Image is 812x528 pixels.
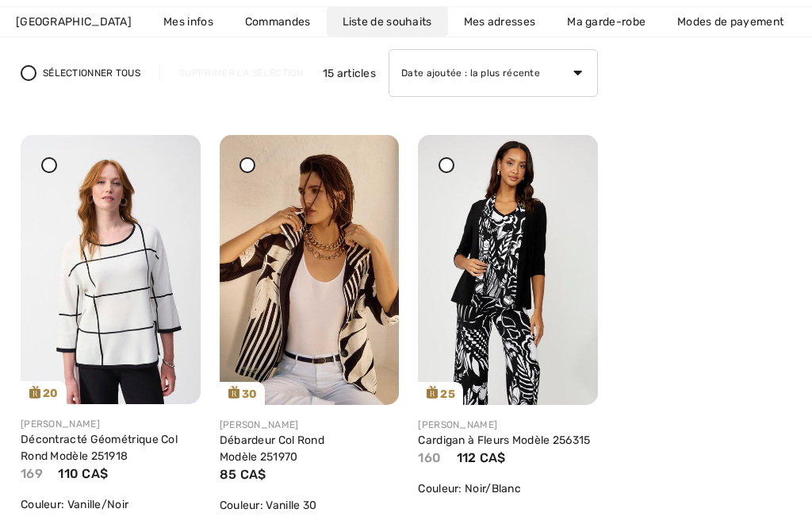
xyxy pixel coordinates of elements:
[220,497,400,514] div: Couleur: Vanille 30
[418,135,598,405] img: frank-lyman-sweaters-cardigans-black-white_256315_1_ce87_search.jpg
[457,450,506,465] span: 112 CA$
[220,434,324,464] a: Débardeur Col Rond Modèle 251970
[58,466,108,481] span: 110 CA$
[21,135,201,404] img: joseph-ribkoff-tops-vanilla-black_251918_1_bd68_search.jpg
[661,7,799,37] a: Modes de payement
[21,496,201,513] div: Couleur: Vanille/Noir
[418,434,590,447] a: Cardigan à Fleurs Modèle 256315
[229,7,327,37] a: Commandes
[21,417,201,431] div: [PERSON_NAME]
[21,433,178,463] a: Décontracté Géométrique Col Rond Modèle 251918
[43,66,140,80] span: Sélectionner tous
[21,135,201,404] a: 20
[327,7,448,37] a: Liste de souhaits
[147,7,229,37] a: Mes infos
[220,135,400,405] img: joseph-ribkoff-tops-vanilla-30_251970a_1_1637_search.jpg
[159,66,323,80] div: Supprimer la sélection
[220,135,400,405] a: 30
[323,65,376,82] span: 15 articles
[448,7,552,37] a: Mes adresses
[418,418,598,432] div: [PERSON_NAME]
[220,467,266,482] span: 85 CA$
[16,13,132,30] span: [GEOGRAPHIC_DATA]
[418,450,441,465] span: 160
[551,7,661,37] a: Ma garde-robe
[418,480,598,497] div: Couleur: Noir/Blanc
[220,418,400,432] div: [PERSON_NAME]
[418,135,598,405] a: 25
[21,466,43,481] span: 169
